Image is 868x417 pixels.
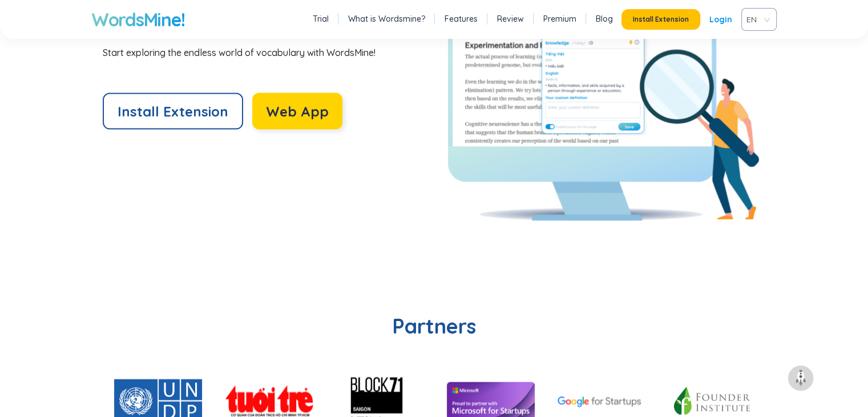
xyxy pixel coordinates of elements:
[348,13,425,25] a: What is Wordsmine?
[792,369,810,387] img: to top
[118,102,228,121] span: Install Extension
[497,13,524,25] a: Review
[225,385,313,417] img: TuoiTre
[266,102,329,121] span: Web App
[596,13,613,25] a: Blog
[103,46,434,59] div: Start exploring the endless world of vocabulary with WordsMine!
[621,9,700,30] button: Install Extension
[91,312,777,340] h2: Partners
[543,13,576,25] a: Premium
[252,93,342,130] button: Web App
[313,13,329,25] a: Trial
[445,13,478,25] a: Features
[633,15,689,24] span: Install Extension
[709,9,732,30] a: Login
[558,396,645,407] img: Google
[103,93,243,130] button: Install Extension
[91,8,184,31] a: WordsMine!
[746,11,767,28] span: VIE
